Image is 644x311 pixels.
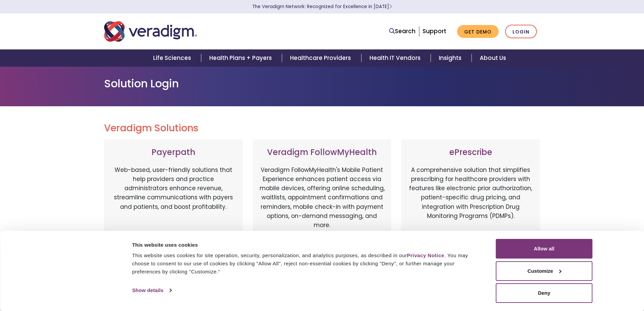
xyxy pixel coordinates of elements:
a: Get Demo [457,25,499,38]
h3: Veradigm FollowMyHealth [260,148,385,157]
p: Veradigm FollowMyHealth's Mobile Patient Experience enhances patient access via mobile devices, o... [260,165,385,230]
p: Web-based, user-friendly solutions that help providers and practice administrators enhance revenu... [111,165,236,237]
div: This website uses cookies for site operation, security, personalization, and analytics purposes, ... [132,251,481,276]
a: The Veradigm Network: Recognized for Excellence in [DATE]Learn More [252,3,392,10]
a: Health Plans + Payers [201,49,282,67]
button: Customize [496,261,593,281]
button: Deny [496,283,593,303]
h3: ePrescribe [408,148,533,157]
h3: Payerpath [111,148,236,157]
a: Privacy Notice [407,252,444,258]
a: Health IT Vendors [361,49,431,67]
a: Healthcare Providers [282,49,361,67]
img: Veradigm logo [104,20,197,43]
a: About Us [472,49,514,67]
button: Allow all [496,239,593,259]
a: Life Sciences [145,49,201,67]
h2: Veradigm Solutions [104,123,540,134]
a: Show details [132,285,171,295]
a: Login [505,25,537,39]
span: Learn More [389,3,392,10]
h1: Solution Login [104,77,540,90]
a: Insights [431,49,472,67]
a: Support [423,27,446,35]
div: This website uses cookies [132,241,481,249]
p: A comprehensive solution that simplifies prescribing for healthcare providers with features like ... [408,165,533,237]
a: Search [389,27,415,36]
